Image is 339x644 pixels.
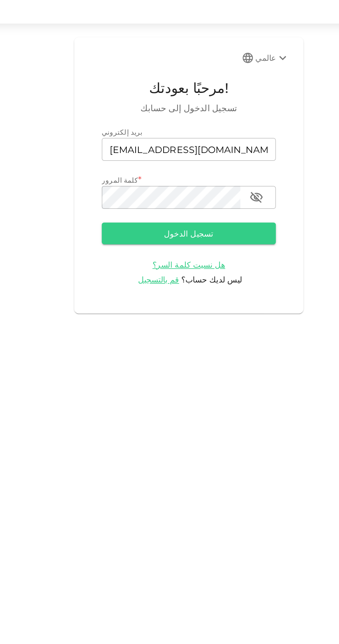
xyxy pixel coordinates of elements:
[117,97,222,110] input: بريد إلكتروني
[155,152,184,158] font: تسجيل الدخول
[117,148,222,161] button: تسجيل الدخول
[117,90,141,96] font: بريد إلكتروني
[148,170,192,176] font: هل نسيت كلمة السر؟
[165,179,202,185] font: ليس لديك حساب؟
[148,170,192,176] a: هل نسيت كلمة السر؟
[117,119,139,125] font: كلمة المرور
[210,45,222,51] font: عالمي
[140,75,199,82] font: تسجيل الدخول إلى حسابك
[146,61,193,71] font: مرحبًا بعودتك!
[139,179,164,185] font: قم بالتسجيل
[117,126,201,140] input: كلمة المرور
